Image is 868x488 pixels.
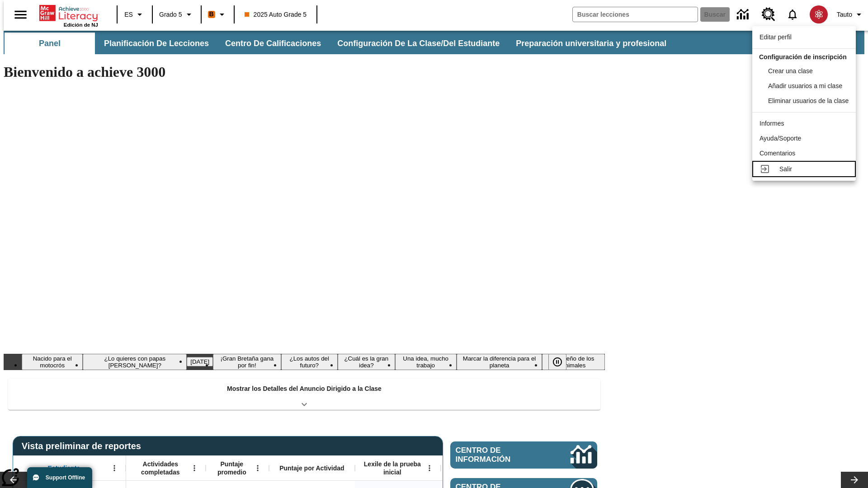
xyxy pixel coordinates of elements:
[768,67,813,75] span: Crear una clase
[779,165,792,173] span: Salir
[759,135,801,142] span: Ayuda/Soporte
[759,33,792,41] span: Editar perfil
[768,97,849,104] span: Eliminar usuarios de la clase
[759,150,795,157] span: Comentarios
[768,82,842,89] span: Añadir usuarios a mi clase
[759,53,847,61] span: Configuración de inscripción
[759,120,784,127] span: Informes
